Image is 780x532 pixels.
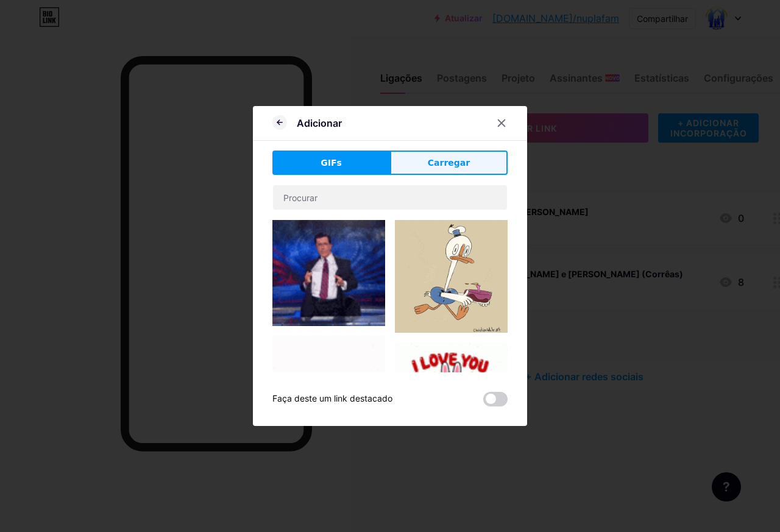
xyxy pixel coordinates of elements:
button: GIFs [272,151,390,175]
font: Carregar [428,158,470,168]
img: Gihpy [395,220,508,333]
img: Gihpy [272,220,385,326]
font: Adicionar [297,117,342,129]
font: GIFs [321,158,342,168]
img: Gihpy [272,336,385,449]
font: Faça deste um link destacado [272,393,392,403]
img: Gihpy [395,342,508,439]
button: Carregar [390,151,508,175]
input: Procurar [273,185,507,210]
